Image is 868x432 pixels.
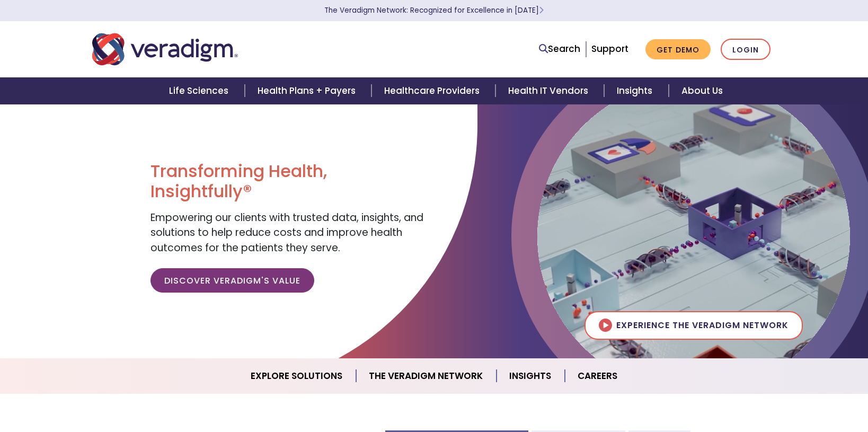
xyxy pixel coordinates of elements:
h1: Transforming Health, Insightfully® [150,161,426,202]
a: Insights [497,363,565,390]
a: Get Demo [645,39,711,60]
a: Discover Veradigm's Value [150,268,314,293]
a: Insights [604,77,668,104]
a: The Veradigm Network [356,363,497,390]
a: About Us [669,77,736,104]
a: The Veradigm Network: Recognized for Excellence in [DATE]Learn More [324,5,544,15]
a: Support [591,42,628,55]
a: Explore Solutions [238,363,356,390]
a: Careers [565,363,630,390]
img: Veradigm logo [92,32,238,67]
a: Login [721,39,770,60]
a: Health IT Vendors [495,77,604,104]
a: Life Sciences [156,77,244,104]
span: Learn More [539,5,544,15]
a: Search [539,42,580,56]
a: Health Plans + Payers [245,77,371,104]
a: Healthcare Providers [371,77,495,104]
span: Empowering our clients with trusted data, insights, and solutions to help reduce costs and improv... [150,210,423,255]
